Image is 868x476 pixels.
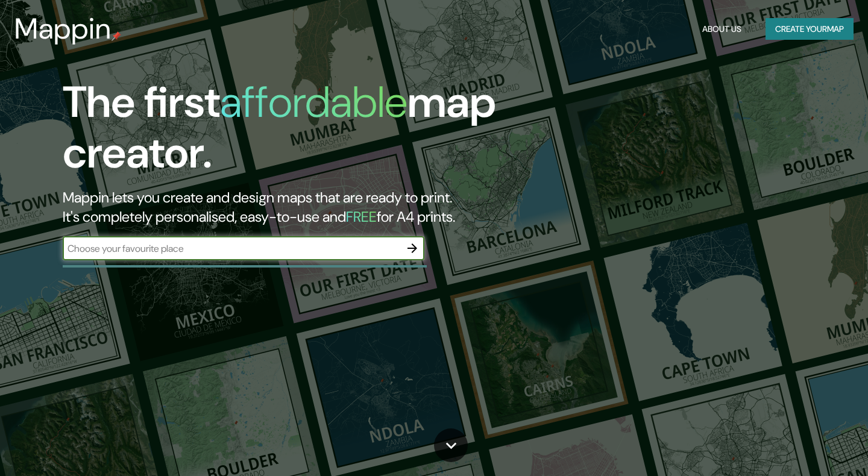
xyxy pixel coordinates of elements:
[697,18,746,40] button: About Us
[766,18,854,40] button: Create yourmap
[63,77,497,188] h1: The first map creator.
[14,12,112,46] h3: Mappin
[63,242,400,255] input: Choose your favourite place
[220,74,407,130] h1: affordable
[112,31,121,41] img: mappin-pin
[63,188,497,227] h2: Mappin lets you create and design maps that are ready to print. It's completely personalised, eas...
[346,207,377,226] h5: FREE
